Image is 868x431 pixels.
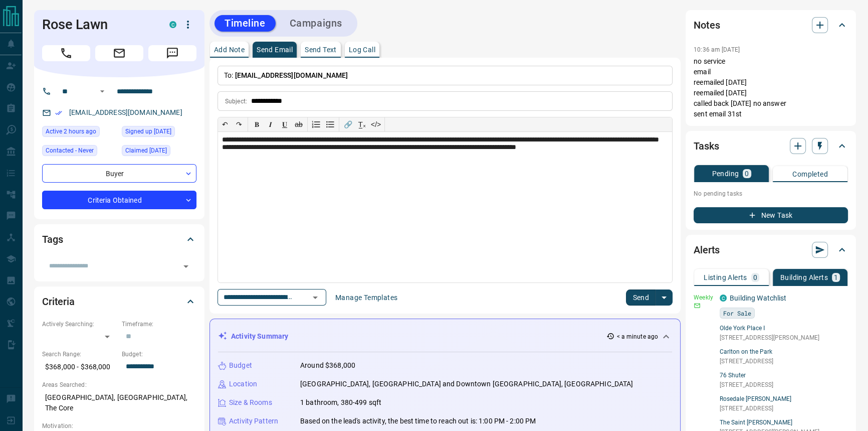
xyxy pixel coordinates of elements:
[214,15,276,32] button: Timeline
[616,332,658,341] p: < a minute ago
[42,380,196,389] p: Areas Searched:
[349,46,375,53] p: Log Call
[278,117,292,131] button: 𝐔
[694,138,719,154] h2: Tasks
[323,117,337,131] button: Bullet list
[341,117,355,131] button: 🔗
[229,397,272,408] p: Size & Rooms
[694,293,714,302] p: Weekly
[694,134,848,158] div: Tasks
[282,120,287,128] span: 𝐔
[834,274,838,281] p: 1
[720,295,727,302] div: condos.ca
[704,274,747,281] p: Listing Alerts
[720,419,848,426] a: The Saint [PERSON_NAME]
[95,45,143,61] span: Email
[720,395,848,402] a: Rosedale [PERSON_NAME]
[42,290,196,314] div: Criteria
[42,164,196,183] div: Buyer
[694,46,740,53] p: 10:36 am [DATE]
[369,117,383,131] button: </>
[42,17,154,33] h1: Rose Lawn
[42,45,90,61] span: Call
[42,126,117,140] div: Tue Aug 12 2025
[712,170,739,177] p: Pending
[42,389,196,416] p: [GEOGRAPHIC_DATA], [GEOGRAPHIC_DATA], The Core
[225,97,247,106] p: Subject:
[229,360,252,371] p: Budget
[179,259,193,273] button: Open
[42,359,117,375] p: $368,000 - $368,000
[122,126,196,140] div: Sat Jun 30 2012
[720,357,848,366] p: [STREET_ADDRESS]
[42,191,196,209] div: Criteria Obtained
[122,145,196,159] div: Tue Jan 21 2025
[46,126,96,136] span: Active 2 hours ago
[125,126,171,136] span: Signed up [DATE]
[694,242,720,258] h2: Alerts
[792,171,828,178] p: Completed
[329,290,403,306] button: Manage Templates
[780,274,828,281] p: Building Alerts
[694,238,848,262] div: Alerts
[694,13,848,37] div: Notes
[694,207,848,223] button: New Task
[694,17,720,33] h2: Notes
[96,85,108,97] button: Open
[300,416,536,426] p: Based on the lead's activity, the best time to reach out is: 1:00 PM - 2:00 PM
[122,350,196,359] p: Budget:
[720,333,848,342] p: [STREET_ADDRESS][PERSON_NAME]
[300,360,355,371] p: Around $368,000
[169,21,176,28] div: condos.ca
[218,117,232,131] button: ↶
[218,66,673,85] p: To:
[720,404,848,413] p: [STREET_ADDRESS]
[148,45,196,61] span: Message
[694,56,848,119] p: no service email reemailed [DATE] reemailed [DATE] called back [DATE] no answer sent email 31st
[122,320,196,329] p: Timeframe:
[720,348,848,355] a: Carlton on the Park
[257,46,293,53] p: Send Email
[720,372,848,379] a: 76 Shuter
[42,350,117,359] p: Search Range:
[723,308,751,318] span: For Sale
[730,294,786,302] a: Building Watchlist
[46,146,94,156] span: Contacted - Never
[55,109,62,116] svg: Email Verified
[280,15,352,32] button: Campaigns
[300,397,381,408] p: 1 bathroom, 380-499 sqft
[42,320,117,329] p: Actively Searching:
[235,71,348,79] span: [EMAIL_ADDRESS][DOMAIN_NAME]
[745,170,749,177] p: 0
[42,421,196,430] p: Motivation:
[626,290,673,306] div: split button
[720,325,848,332] a: Olde York Place Ⅰ
[309,117,323,131] button: Numbered list
[42,231,63,247] h2: Tags
[305,46,337,53] p: Send Text
[229,379,257,389] p: Location
[232,117,246,131] button: ↷
[694,186,848,201] p: No pending tasks
[125,146,167,156] span: Claimed [DATE]
[264,117,278,131] button: 𝑰
[300,379,633,389] p: [GEOGRAPHIC_DATA], [GEOGRAPHIC_DATA] and Downtown [GEOGRAPHIC_DATA], [GEOGRAPHIC_DATA]
[231,331,288,342] p: Activity Summary
[42,294,75,310] h2: Criteria
[250,117,264,131] button: 𝐁
[355,117,369,131] button: T̲ₓ
[214,46,245,53] p: Add Note
[42,227,196,251] div: Tags
[308,291,322,305] button: Open
[218,327,672,346] div: Activity Summary< a minute ago
[753,274,757,281] p: 0
[626,290,656,306] button: Send
[69,108,182,116] a: [EMAIL_ADDRESS][DOMAIN_NAME]
[295,120,303,128] s: ab
[694,302,701,309] svg: Email
[292,117,306,131] button: ab
[229,416,278,426] p: Activity Pattern
[720,380,848,389] p: [STREET_ADDRESS]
